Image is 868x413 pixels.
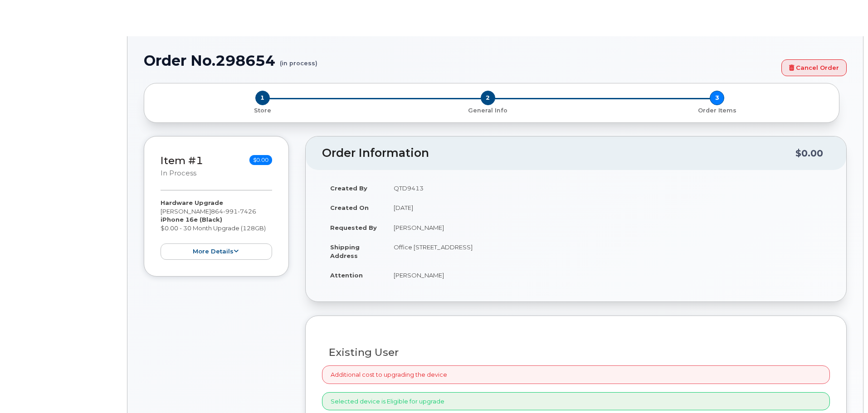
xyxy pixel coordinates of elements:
[155,107,370,115] p: Store
[330,272,363,279] strong: Attention
[385,218,830,238] td: [PERSON_NAME]
[330,185,367,192] strong: Created By
[385,237,830,265] td: Office [STREET_ADDRESS]
[377,107,599,115] p: General Info
[255,91,270,105] span: 1
[385,198,830,218] td: [DATE]
[161,169,196,177] small: in process
[330,204,369,211] strong: Created On
[385,265,830,285] td: [PERSON_NAME]
[161,154,203,167] a: Item #1
[144,53,777,68] h1: Order No.298654
[322,365,830,384] div: Additional cost to upgrading the device
[238,208,256,215] span: 7426
[161,216,222,223] strong: iPhone 16e (Black)
[161,199,223,206] strong: Hardware Upgrade
[211,208,256,215] span: 864
[373,105,602,115] a: 2 General Info
[322,147,795,160] h2: Order Information
[329,347,823,358] h3: Existing User
[385,178,830,198] td: QTD9413
[161,199,272,260] div: [PERSON_NAME] $0.00 - 30 Month Upgrade (128GB)
[481,91,495,105] span: 2
[249,155,272,165] span: $0.00
[330,243,360,259] strong: Shipping Address
[795,145,823,162] div: $0.00
[161,243,272,260] button: more details
[151,105,373,115] a: 1 Store
[223,208,238,215] span: 991
[322,392,830,411] div: Selected device is Eligible for upgrade
[781,59,847,76] a: Cancel Order
[330,224,377,231] strong: Requested By
[280,53,317,67] small: (in process)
